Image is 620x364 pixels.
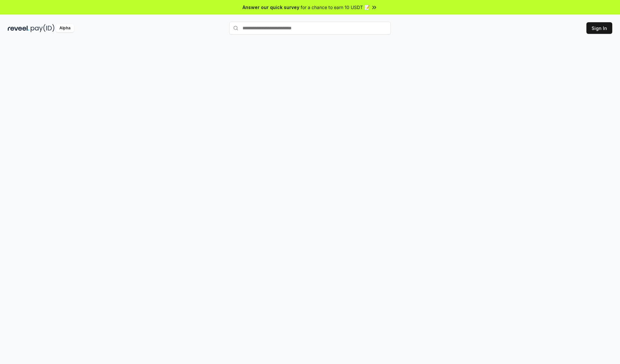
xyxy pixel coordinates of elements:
div: Alpha [56,24,74,32]
img: reveel_dark [8,24,29,32]
span: for a chance to earn 10 USDT 📝 [301,4,370,11]
img: pay_id [31,24,55,32]
span: Answer our quick survey [243,4,299,11]
button: Sign In [586,22,612,34]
